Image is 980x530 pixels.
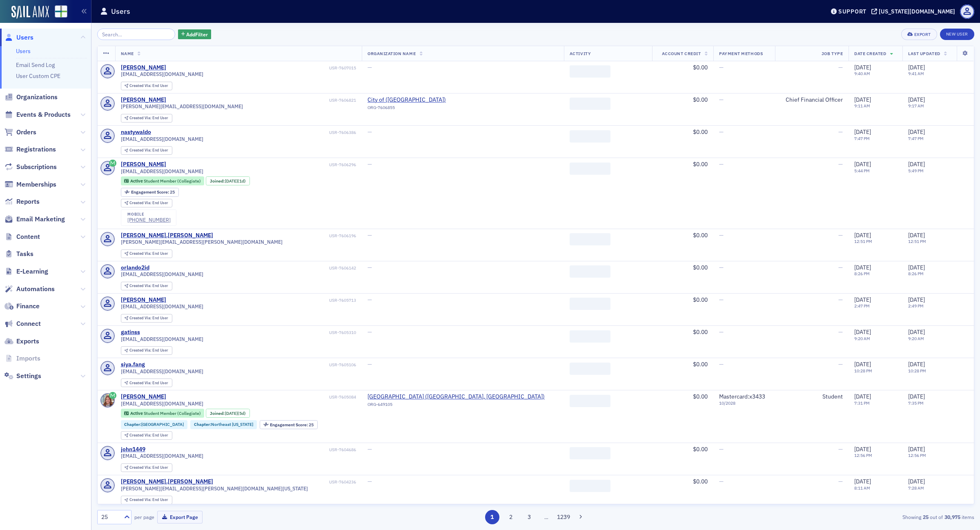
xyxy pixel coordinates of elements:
[16,93,58,102] span: Organizations
[879,8,955,15] div: [US_STATE][DOMAIN_NAME]
[838,478,843,485] span: —
[129,147,152,153] span: Created Via :
[210,178,225,184] span: Joined :
[838,264,843,271] span: —
[129,497,152,502] span: Created Via :
[225,178,246,184] div: (1d)
[121,264,149,272] a: orlando2id
[908,271,924,276] time: 8:26 PM
[367,232,372,239] span: —
[908,478,925,485] span: [DATE]
[693,232,708,239] span: $0.00
[194,422,253,427] a: Chapter:Northeast [US_STATE]
[908,361,925,368] span: [DATE]
[854,232,871,239] span: [DATE]
[4,267,48,276] a: E-Learning
[719,393,765,400] span: Mastercard : x3433
[121,361,145,368] a: siya.fang
[960,4,974,19] span: Profile
[129,347,152,353] span: Created Via :
[121,64,166,71] a: [PERSON_NAME]
[16,180,56,189] span: Memberships
[693,160,708,168] span: $0.00
[129,465,168,470] div: End User
[178,29,212,40] button: AddFilter
[570,163,610,175] span: ‌
[854,238,872,244] time: 12:51 PM
[16,337,39,346] span: Exports
[121,199,172,207] div: Created Via: End User
[838,8,866,15] div: Support
[908,128,925,136] span: [DATE]
[908,368,926,374] time: 10:28 PM
[719,328,724,336] span: —
[503,510,518,524] button: 2
[144,178,201,184] span: Student Member (Collegiate)
[129,432,152,438] span: Created Via :
[854,64,871,71] span: [DATE]
[121,282,172,290] div: Created Via: End User
[16,232,40,241] span: Content
[206,409,250,418] div: Joined: 2025-08-28 00:00:00
[908,328,925,336] span: [DATE]
[908,136,924,141] time: 7:47 PM
[121,453,203,459] span: [EMAIL_ADDRESS][DOMAIN_NAME]
[4,285,55,294] a: Automations
[854,103,870,109] time: 9:11 AM
[908,264,925,271] span: [DATE]
[16,110,71,119] span: Events & Products
[570,447,610,459] span: ‌
[121,129,151,136] div: nastywaldo
[570,298,610,310] span: ‌
[210,411,225,416] span: Joined :
[908,445,925,453] span: [DATE]
[4,232,40,241] a: Content
[4,93,58,102] a: Organizations
[147,447,356,452] div: USR-7604686
[854,328,871,336] span: [DATE]
[914,32,931,37] div: Export
[854,478,871,485] span: [DATE]
[908,485,924,491] time: 7:28 AM
[901,29,937,40] button: Export
[854,168,870,174] time: 5:44 PM
[129,465,152,470] span: Created Via :
[693,264,708,271] span: $0.00
[129,433,168,438] div: End User
[4,33,33,42] a: Users
[121,329,140,336] a: gatinss
[167,394,356,400] div: USR-7605084
[121,368,203,374] span: [EMAIL_ADDRESS][DOMAIN_NAME]
[270,422,309,428] span: Engagement Score :
[367,445,372,453] span: —
[16,197,40,206] span: Reports
[121,71,203,77] span: [EMAIL_ADDRESS][DOMAIN_NAME]
[129,83,152,88] span: Created Via :
[225,410,238,416] span: [DATE]
[129,315,152,321] span: Created Via :
[49,5,67,19] a: View Homepage
[157,511,203,523] button: Export Page
[121,409,205,418] div: Active: Active: Student Member (Collegiate)
[121,146,172,155] div: Created Via: End User
[693,361,708,368] span: $0.00
[131,190,175,194] div: 25
[121,232,213,239] div: [PERSON_NAME].[PERSON_NAME]
[570,98,610,110] span: ‌
[367,478,372,485] span: —
[121,463,172,472] div: Created Via: End User
[570,330,610,343] span: ‌
[854,336,870,341] time: 9:20 AM
[130,178,144,184] span: Active
[688,513,974,521] div: Showing out of items
[854,128,871,136] span: [DATE]
[121,96,166,104] a: [PERSON_NAME]
[194,421,211,427] span: Chapter :
[693,64,708,71] span: $0.00
[16,163,57,171] span: Subscriptions
[719,232,724,239] span: —
[908,51,940,56] span: Last Updated
[144,410,201,416] span: Student Member (Collegiate)
[570,130,610,143] span: ‌
[121,496,172,504] div: Created Via: End User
